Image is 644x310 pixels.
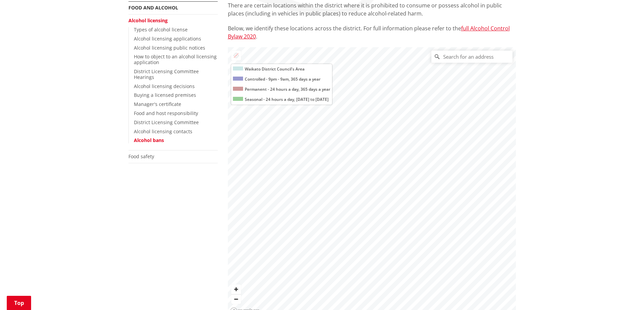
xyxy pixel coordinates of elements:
input: Search for an address [431,51,512,63]
iframe: Messenger Launcher [613,282,637,306]
a: Alcohol licensing applications [134,35,201,42]
a: District Licensing Committee [134,119,199,125]
p: Permanent - 24 hours a day, 365 days a year [233,86,330,93]
a: Top [7,296,31,310]
p: Controlled - 9pm - 9am, 365 days a year [233,76,330,83]
a: Food safety [128,153,154,160]
a: Alcohol licensing public notices [134,45,205,51]
a: Alcohol licensing [128,17,168,24]
a: Types of alcohol license [134,26,188,33]
a: District Licensing Committee Hearings [134,68,199,80]
p: Below, we identify these locations across the district. For full information please refer to the . [228,24,516,40]
a: Food and alcohol [128,4,178,11]
p: Seasonal - 24 hours a day, [DATE] to [DATE] [233,96,330,103]
p: Waikato District Council's Area [233,66,330,73]
button: Location not available [231,51,241,60]
a: Alcohol licensing decisions [134,83,195,89]
a: Alcohol licensing contacts [134,128,192,135]
a: Food and host responsibility [134,110,198,116]
a: Buying a licensed premises [134,92,196,98]
p: There are certain locations within the district where it is prohibited to consume or possess alco... [228,1,516,18]
button: Zoom out [231,294,241,304]
a: Manager's certificate [134,101,181,107]
button: Zoom in [231,284,241,294]
a: How to object to an alcohol licensing application [134,53,217,65]
a: Alcohol bans [134,137,164,143]
a: full Alcohol Control Bylaw 2020 [228,25,510,40]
